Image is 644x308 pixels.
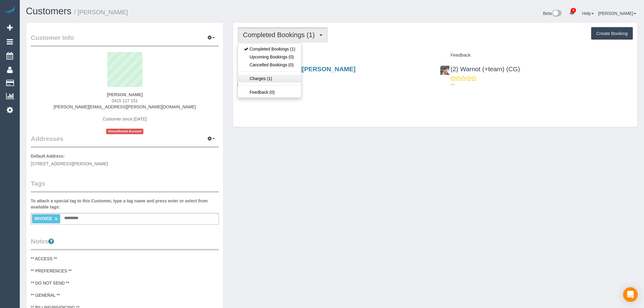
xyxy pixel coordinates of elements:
a: Customers [26,6,72,16]
p: One Time Cleaning [238,81,431,87]
a: Upcoming Bookings (0) [238,53,301,61]
img: New interface [552,10,562,18]
img: (2) Warnot (+team) (CG) [440,66,450,75]
span: [STREET_ADDRESS][PERSON_NAME] [31,161,108,166]
legend: Tags [31,179,219,193]
a: Help [582,11,594,16]
span: 6 [571,8,576,13]
a: Beta [543,11,562,16]
a: × [55,216,58,222]
p: --- [451,82,633,88]
a: Cancelled Bookings (0) [238,61,301,69]
div: Open Intercom Messenger [623,287,638,302]
a: Charges (1) [238,75,301,82]
small: / [PERSON_NAME] [74,9,128,16]
span: Completed Bookings (1) [243,31,318,39]
button: Completed Bookings (1) [238,27,328,43]
label: Default Address: [31,153,65,159]
h4: Feedback [440,53,633,58]
legend: Notes [31,237,219,250]
span: 0415 127 151 [112,98,138,103]
a: [PERSON_NAME] [598,11,636,16]
strong: [PERSON_NAME] [107,92,142,97]
span: Unconfirmed Account [106,129,143,134]
a: (2) Warnot (+team) (CG) [440,65,520,72]
button: Create Booking [591,27,633,40]
legend: Customer Info [31,33,219,47]
span: Customer since [DATE] [103,117,147,121]
a: Feedback (0) [238,88,301,96]
label: To attach a special tag to this Customer, type a tag name and press enter or select from availabl... [31,198,219,210]
a: 6 [566,6,578,19]
h4: Service [238,53,431,58]
span: INVOICE [34,216,52,221]
a: [PERSON_NAME][EMAIL_ADDRESS][PERSON_NAME][DOMAIN_NAME] [54,104,196,109]
a: Completed Bookings (1) [238,45,301,53]
h4: Full home clean - Quoted [238,90,431,95]
img: Automaid Logo [4,6,16,15]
